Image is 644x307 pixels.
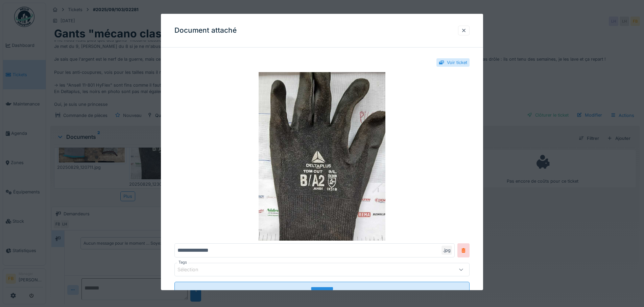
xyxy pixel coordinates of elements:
h3: Document attaché [174,26,237,35]
div: Voir ticket [447,59,467,66]
label: Tags [177,259,188,265]
img: 59563277-fed4-4845-92f5-3adbcf41f974-20250829_123041.jpg [174,72,470,241]
div: .jpg [442,246,452,255]
div: Sélection [177,266,208,273]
